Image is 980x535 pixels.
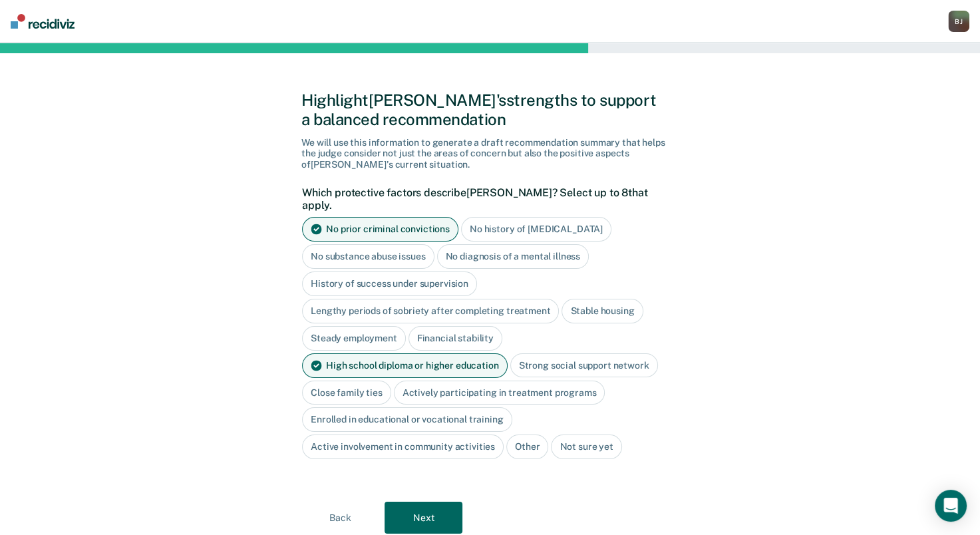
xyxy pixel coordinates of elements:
[302,407,512,432] div: Enrolled in educational or vocational training
[437,244,589,269] div: No diagnosis of a mental illness
[302,244,434,269] div: No substance abuse issues
[302,381,391,405] div: Close family ties
[302,299,559,323] div: Lengthy periods of sobriety after completing treatment
[551,435,621,459] div: Not sure yet
[302,217,458,242] div: No prior criminal convictions
[302,326,406,351] div: Steady employment
[935,490,967,522] div: Open Intercom Messenger
[510,353,658,378] div: Strong social support network
[461,217,611,242] div: No history of [MEDICAL_DATA]
[302,186,671,212] label: Which protective factors describe [PERSON_NAME] ? Select up to 8 that apply.
[301,137,679,170] div: We will use this information to generate a draft recommendation summary that helps the judge cons...
[506,435,548,459] div: Other
[301,90,679,129] div: Highlight [PERSON_NAME]'s strengths to support a balanced recommendation
[394,381,605,405] div: Actively participating in treatment programs
[385,502,462,534] button: Next
[302,353,508,378] div: High school diploma or higher education
[302,271,477,296] div: History of success under supervision
[562,299,643,323] div: Stable housing
[948,11,969,32] div: B J
[408,326,502,351] div: Financial stability
[11,14,75,29] img: Recidiviz
[948,11,969,32] button: BJ
[301,502,379,534] button: Back
[302,435,504,459] div: Active involvement in community activities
